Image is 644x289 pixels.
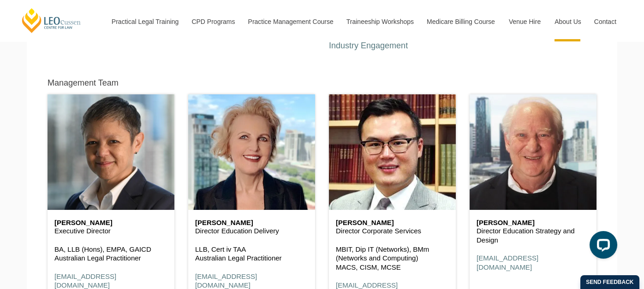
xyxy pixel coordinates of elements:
[21,7,82,34] a: [PERSON_NAME] Centre for Law
[105,2,185,41] a: Practical Legal Training
[502,2,548,41] a: Venue Hire
[195,226,308,236] p: Director Education Delivery
[195,219,308,227] h6: [PERSON_NAME]
[477,226,590,244] p: Director Education Strategy and Design
[336,245,449,272] p: MBIT, Dip IT (Networks), BMm (Networks and Computing) MACS, CISM, MCSE
[48,79,119,88] h5: Management Team
[548,2,587,41] a: About Us
[329,19,408,50] a: Strategic Partnerships & Industry Engagement
[336,226,449,236] p: Director Corporate Services
[195,245,308,263] p: LLB, Cert iv TAA Australian Legal Practitioner
[340,2,420,41] a: Traineeship Workshops
[54,245,167,263] p: BA, LLB (Hons), EMPA, GAICD Australian Legal Practitioner
[420,2,502,41] a: Medicare Billing Course
[477,254,538,271] a: [EMAIL_ADDRESS][DOMAIN_NAME]
[587,2,623,41] a: Contact
[54,219,167,227] h6: [PERSON_NAME]
[241,2,340,41] a: Practice Management Course
[477,219,590,227] h6: [PERSON_NAME]
[582,227,621,266] iframe: LiveChat chat widget
[185,2,241,41] a: CPD Programs
[336,219,449,227] h6: [PERSON_NAME]
[54,226,167,236] p: Executive Director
